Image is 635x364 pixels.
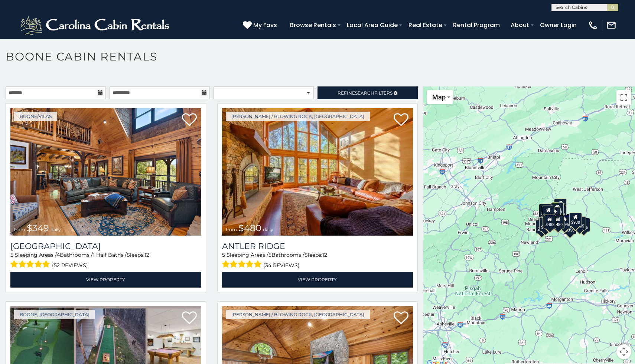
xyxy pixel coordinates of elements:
[243,20,279,30] a: My Favs
[543,214,555,228] div: $400
[182,311,197,326] a: Add to favorites
[222,108,413,236] a: Antler Ridge from $480 daily
[535,219,548,233] div: $375
[182,112,197,128] a: Add to favorites
[286,19,340,32] a: Browse Rentals
[222,251,413,270] div: Sleeping Areas / Bathrooms / Sleeps:
[10,272,201,287] a: View Property
[14,310,95,319] a: Boone, [GEOGRAPHIC_DATA]
[394,112,408,128] a: Add to favorites
[10,241,201,251] a: [GEOGRAPHIC_DATA]
[10,252,13,258] span: 5
[551,215,564,229] div: $315
[10,241,201,251] h3: Diamond Creek Lodge
[222,272,413,287] a: View Property
[432,93,446,101] span: Map
[507,19,533,32] a: About
[405,19,446,32] a: Real Estate
[52,260,88,270] span: (52 reviews)
[268,252,271,258] span: 5
[322,252,327,258] span: 12
[449,19,504,32] a: Rental Program
[226,112,370,121] a: [PERSON_NAME] / Blowing Rock, [GEOGRAPHIC_DATA]
[226,310,370,319] a: [PERSON_NAME] / Blowing Rock, [GEOGRAPHIC_DATA]
[551,202,564,216] div: $320
[558,215,571,229] div: $695
[564,220,576,235] div: $350
[606,20,616,30] img: mail-regular-white.png
[144,252,149,258] span: 12
[394,311,408,326] a: Add to favorites
[10,251,201,270] div: Sleeping Areas / Bathrooms / Sleeps:
[569,213,582,227] div: $930
[551,214,564,229] div: $480
[343,19,401,32] a: Local Area Guide
[317,86,418,99] a: RefineSearchFilters
[355,90,374,96] span: Search
[542,206,554,220] div: $635
[539,203,551,217] div: $305
[544,215,556,229] div: $485
[238,223,261,233] span: $480
[616,344,631,359] button: Map camera controls
[263,227,273,232] span: daily
[19,14,173,36] img: White-1-2.png
[14,227,25,232] span: from
[56,252,60,258] span: 4
[554,198,567,212] div: $525
[573,216,586,230] div: $355
[263,260,300,270] span: (34 reviews)
[10,108,201,236] a: Diamond Creek Lodge from $349 daily
[222,252,225,258] span: 5
[338,90,393,96] span: Refine Filters
[577,218,590,232] div: $355
[222,108,413,236] img: Antler Ridge
[14,112,57,121] a: Boone/Vilas
[10,108,201,236] img: Diamond Creek Lodge
[588,20,598,30] img: phone-regular-white.png
[226,227,237,232] span: from
[253,20,277,30] span: My Favs
[616,90,631,105] button: Toggle fullscreen view
[427,90,453,104] button: Change map style
[536,19,580,32] a: Owner Login
[51,227,61,232] span: daily
[27,223,49,233] span: $349
[539,217,552,231] div: $330
[222,241,413,251] a: Antler Ridge
[93,252,127,258] span: 1 Half Baths /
